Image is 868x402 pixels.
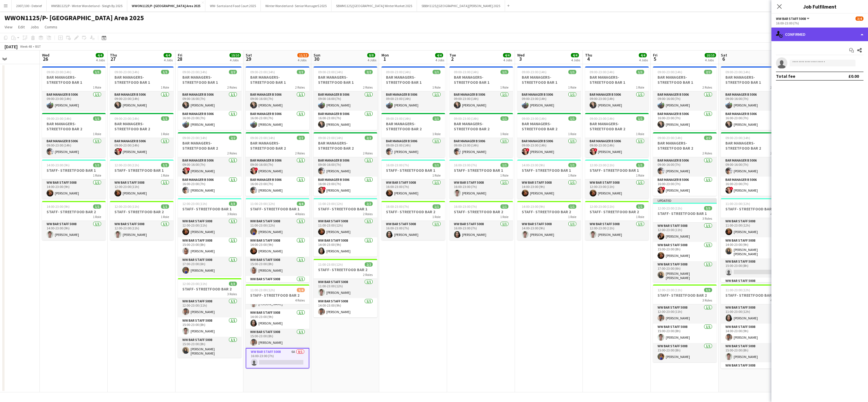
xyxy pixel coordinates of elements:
div: 09:00-23:00 (14h)1/1BAR MANAGERS- STREETFOOD BAR 11 RoleBar Manager B 50061/109:00-23:00 (14h)[PE... [42,66,106,111]
h3: STAFF- STREETFOOD BAR 1 [517,168,581,173]
app-job-card: 14:00-23:00 (9h)1/1STAFF- STREETFOOD BAR 11 RoleWW Bar Staff 50081/114:00-23:00 (9h)[PERSON_NAME] [517,160,581,199]
span: 1/1 [500,116,508,121]
span: 4 Roles [295,212,305,216]
div: 16:00-23:00 (7h)1/1STAFF- STREETFOOD BAR 11 RoleWW Bar Staff 50081/116:00-23:00 (7h)[PERSON_NAME] [449,160,513,199]
span: 1 Role [636,132,644,136]
span: 09:00-23:00 (14h) [454,70,479,74]
app-job-card: 16:00-23:00 (7h)1/1STAFF- STREETFOOD BAR 21 RoleWW Bar Staff 50081/116:00-23:00 (7h)[PERSON_NAME] [381,201,445,240]
app-job-card: 12:00-23:00 (11h)1/1STAFF- STREETFOOD BAR 11 RoleWW Bar Staff 50081/112:00-23:00 (11h)[PERSON_NAME] [585,160,649,199]
span: 2/2 [229,70,237,74]
span: 2/2 [704,70,712,74]
span: 11:00-23:00 (12h) [725,202,750,206]
span: ! [730,187,733,190]
app-card-role: WW Bar Staff 50081/114:00-23:00 (9h)[PERSON_NAME] [42,221,106,240]
app-card-role: Bar Manager B 50061/109:00-23:00 (14h)[PERSON_NAME] [449,138,513,157]
app-card-role: Bar Manager B 50061/116:00-23:00 (7h)[PERSON_NAME] [246,111,309,130]
span: 2/2 [297,136,305,140]
app-card-role: WW Bar Staff 50081/111:00-23:00 (12h)[PERSON_NAME] [721,218,784,237]
app-job-card: 16:00-23:00 (7h)1/1STAFF- STREETFOOD BAR 11 RoleWW Bar Staff 50081/116:00-23:00 (7h)[PERSON_NAME] [381,160,445,199]
a: View [2,23,15,31]
div: 14:00-23:00 (9h)1/1STAFF- STREETFOOD BAR 11 RoleWW Bar Staff 50081/114:00-23:00 (9h)[PERSON_NAME] [42,160,106,199]
span: 12:00-23:00 (11h) [182,202,207,206]
span: Jobs [30,24,39,30]
span: 09:00-23:00 (14h) [386,116,411,121]
span: 1 Role [500,85,508,89]
span: 14:00-23:00 (9h) [47,163,70,167]
app-job-card: 09:00-23:00 (14h)2/2BAR MANAGERS- STREETFOOD BAR 12 RolesBar Manager B 50061/109:00-16:00 (7h)[PE... [178,66,241,130]
div: 09:00-23:00 (14h)1/1BAR MANAGERS- STREETFOOD BAR 21 RoleBar Manager B 50061/109:00-23:00 (14h)![P... [517,113,581,157]
div: Updated [653,198,717,203]
span: 14:00-23:00 (9h) [522,204,545,209]
span: 09:00-23:00 (14h) [658,70,682,74]
span: 2 Roles [363,212,373,216]
span: 1 Role [161,215,169,219]
span: 12:00-23:00 (11h) [590,163,614,167]
app-job-card: 09:00-23:00 (14h)2/2BAR MANAGERS- STREETFOOD BAR 12 RolesBar Manager B 50061/109:00-16:00 (7h)[PE... [314,66,377,130]
span: ! [322,187,326,190]
app-card-role: WW Bar Staff 50081/112:00-23:00 (11h)[PERSON_NAME] [178,218,241,237]
span: 1 Role [568,85,576,89]
span: View [5,24,12,30]
app-card-role: Bar Manager B 50061/116:00-23:00 (7h)[PERSON_NAME] [653,111,717,130]
span: 1/1 [500,70,508,74]
span: 1/1 [433,116,441,121]
div: 09:00-23:00 (14h)2/2BAR MANAGERS- STREETFOOD BAR 22 RolesBar Manager B 50061/109:00-16:00 (7h)[PE... [314,132,377,196]
span: 12:00-23:00 (11h) [658,206,682,210]
span: 16:00-23:00 (7h) [454,163,477,167]
span: 09:00-23:00 (14h) [182,136,207,140]
h3: BAR MANAGERS- STREETFOOD BAR 1 [246,75,309,85]
span: 1/1 [636,204,644,209]
span: 09:00-23:00 (14h) [182,70,207,74]
app-card-role: Bar Manager B 50061/109:00-23:00 (14h)[PERSON_NAME] [449,91,513,111]
app-job-card: 09:00-23:00 (14h)1/1BAR MANAGERS- STREETFOOD BAR 21 RoleBar Manager B 50061/109:00-23:00 (14h)[PE... [449,113,513,157]
h3: STAFF- STREETFOOD BAR 1 [381,168,445,173]
span: 2/2 [704,136,712,140]
h3: BAR MANAGERS- STREETFOOD BAR 1 [110,75,174,85]
span: 1/1 [568,116,576,121]
app-card-role: WW Bar Staff 50081/114:00-23:00 (9h)[PERSON_NAME] [517,179,581,199]
span: 3/3 [704,206,712,210]
h3: BAR MANAGERS- STREETFOOD BAR 2 [653,141,717,151]
app-job-card: 09:00-23:00 (14h)2/2BAR MANAGERS- STREETFOOD BAR 12 RolesBar Manager B 50061/109:00-16:00 (7h)[PE... [246,66,309,130]
app-card-role: Bar Manager B 50061/109:00-23:00 (14h)[PERSON_NAME] [42,91,106,111]
span: 09:00-23:00 (14h) [250,70,275,74]
h3: BAR MANAGERS- STREETFOOD BAR 2 [517,121,581,131]
h3: BAR MANAGERS- STREETFOOD BAR 1 [585,75,649,85]
app-card-role: Bar Manager B 50061/116:00-23:00 (7h)![PERSON_NAME] [653,177,717,196]
app-job-card: 14:00-23:00 (9h)1/1STAFF- STREETFOOD BAR 21 RoleWW Bar Staff 50081/114:00-23:00 (9h)[PERSON_NAME] [42,201,106,240]
h3: STAFF- STREETFOOD BAR 2 [42,209,106,214]
button: WWSB1125/P - Winter Wonderland - Sleigh By 2025 [47,0,127,11]
span: 1/1 [161,116,169,121]
app-card-role: Bar Manager B 50061/109:00-16:00 (7h)[PERSON_NAME] [246,91,309,111]
span: 16:00-23:00 (7h) [386,163,409,167]
div: 09:00-23:00 (14h)1/1BAR MANAGERS- STREETFOOD BAR 21 RoleBar Manager B 50061/109:00-23:00 (14h)![P... [110,113,174,157]
app-card-role: Bar Manager B 50061/109:00-23:00 (14h)![PERSON_NAME] [110,138,174,157]
a: Comms [42,23,60,31]
span: 1/1 [93,163,101,167]
span: 2 Roles [770,151,780,155]
h3: STAFF- STREETFOOD BAR 2 [381,209,445,214]
h3: BAR MANAGERS- STREETFOOD BAR 1 [517,75,581,85]
span: 2/2 [365,202,373,206]
h3: BAR MANAGERS- STREETFOOD BAR 2 [449,121,513,131]
span: 12:00-23:00 (11h) [114,163,139,167]
button: WW Bar Staff 5008 [776,16,810,21]
span: 09:00-23:00 (14h) [522,70,546,74]
app-card-role: Bar Manager B 50061/109:00-16:00 (7h)[PERSON_NAME] [653,91,717,111]
span: 1/1 [500,163,508,167]
h3: STAFF- STREETFOOD BAR 1 [653,211,717,216]
h3: STAFF- STREETFOOD BAR 1 [42,168,106,173]
span: 1/1 [433,70,441,74]
button: SBBH1125/[GEOGRAPHIC_DATA][PERSON_NAME] 2025 [417,0,505,11]
h3: BAR MANAGERS- STREETFOOD BAR 1 [653,75,717,85]
span: 1 Role [161,173,169,177]
span: 1 Role [500,173,508,177]
span: 1 Role [432,132,441,136]
span: 4 Roles [770,212,780,216]
span: 2/2 [365,70,373,74]
app-card-role: Bar Manager B 50061/109:00-16:00 (7h)![PERSON_NAME] [246,157,309,177]
span: 11:00-23:00 (12h) [318,202,343,206]
app-card-role: Bar Manager B 50061/109:00-23:00 (14h)![PERSON_NAME] [517,138,581,157]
